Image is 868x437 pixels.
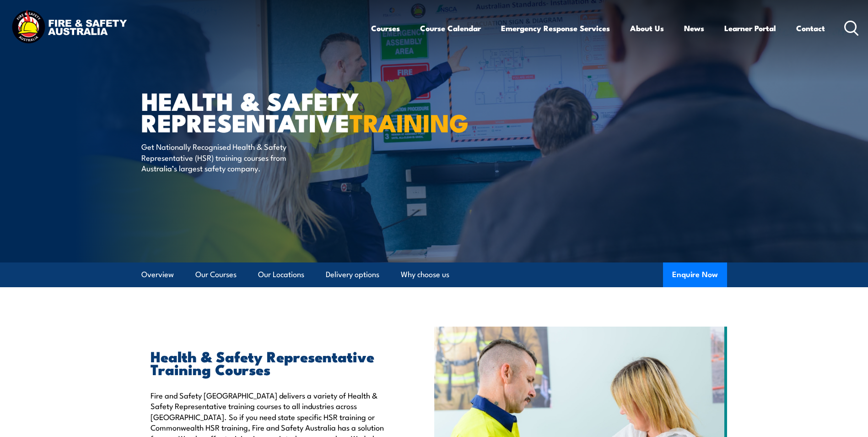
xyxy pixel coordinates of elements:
[796,16,825,40] a: Contact
[371,16,400,40] a: Courses
[258,262,304,287] a: Our Locations
[401,262,449,287] a: Why choose us
[195,262,237,287] a: Our Courses
[141,141,308,173] p: Get Nationally Recognised Health & Safety Representative (HSR) training courses from Australia’s ...
[684,16,704,40] a: News
[630,16,664,40] a: About Us
[501,16,610,40] a: Emergency Response Services
[420,16,481,40] a: Course Calendar
[141,262,174,287] a: Overview
[141,90,367,132] h1: Health & Safety Representative
[663,262,727,287] button: Enquire Now
[151,350,392,375] h2: Health & Safety Representative Training Courses
[724,16,776,40] a: Learner Portal
[326,262,379,287] a: Delivery options
[350,103,469,141] strong: TRAINING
